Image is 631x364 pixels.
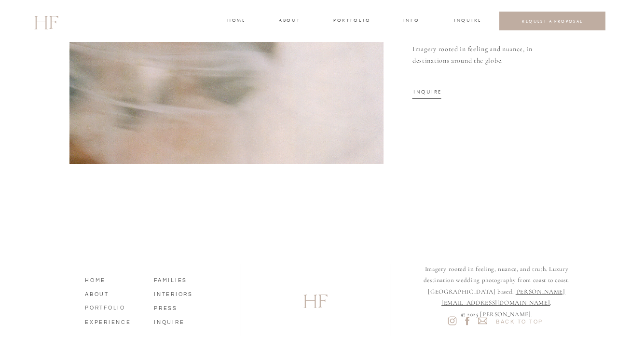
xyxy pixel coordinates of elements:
a: REQUEST A PROPOSAL [507,18,598,24]
a: INQUIRE [454,17,480,26]
a: BACK TO TOP [492,316,547,325]
a: HOME [85,275,140,283]
a: INQUIRE [154,317,209,325]
a: home [227,17,245,26]
a: FAMILIES [154,275,209,283]
a: ABOUT [85,289,140,297]
a: EXPERIENCE [85,317,140,325]
a: PRESS [154,303,209,311]
a: HF [273,286,358,314]
a: PORTFOLIO [85,302,140,311]
a: INTERIORS [154,289,209,297]
a: INFO [402,17,420,26]
a: HF [34,7,58,35]
p: Imagery rooted in feeling, nuance, and truth. Luxury destination wedding photography from coast t... [410,264,584,312]
h2: Imagery rooted in feeling and nuance, in destinations around the globe. [412,43,563,69]
a: about [279,17,299,26]
a: portfolio [333,17,370,26]
a: INQUIRE [413,88,441,94]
